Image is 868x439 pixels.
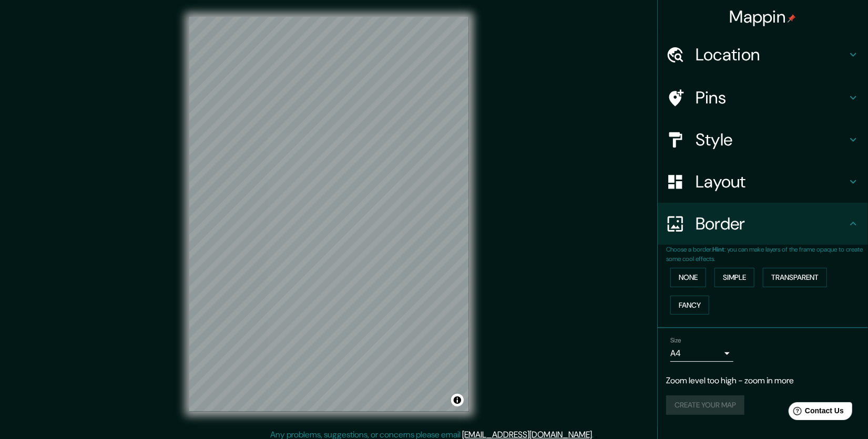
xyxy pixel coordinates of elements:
[696,129,847,150] h4: Style
[670,296,709,315] button: Fancy
[696,171,847,192] h4: Layout
[696,87,847,108] h4: Pins
[696,44,847,65] h4: Location
[666,374,860,387] p: Zoom level too high - zoom in more
[670,268,706,287] button: None
[774,398,856,427] iframe: Help widget launcher
[730,6,796,27] h4: Mappin
[189,17,469,412] canvas: Map
[670,345,733,362] div: A4
[714,268,754,287] button: Simple
[658,34,868,76] div: Location
[788,14,796,23] img: pin-icon.png
[696,213,847,234] h4: Border
[670,336,681,345] label: Size
[658,203,868,245] div: Border
[763,268,827,287] button: Transparent
[666,245,868,264] p: Choose a border. : you can make layers of the frame opaque to create some cool effects.
[451,394,464,406] button: Toggle attribution
[658,161,868,203] div: Layout
[658,77,868,119] div: Pins
[712,245,724,254] b: Hint
[658,119,868,161] div: Style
